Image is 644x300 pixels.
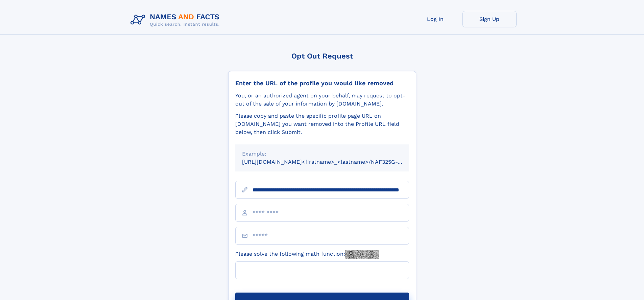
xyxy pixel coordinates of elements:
[242,159,422,165] small: [URL][DOMAIN_NAME]<firstname>_<lastname>/NAF325G-xxxxxxxx
[462,11,517,27] a: Sign Up
[235,92,409,108] div: You, or an authorized agent on your behalf, may request to opt-out of the sale of your informatio...
[408,11,462,27] a: Log In
[242,150,402,158] div: Example:
[235,112,409,136] div: Please copy and paste the specific profile page URL on [DOMAIN_NAME] you want removed into the Pr...
[228,52,416,60] div: Opt Out Request
[235,250,379,259] label: Please solve the following math function:
[128,11,225,29] img: Logo Names and Facts
[235,79,409,87] div: Enter the URL of the profile you would like removed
